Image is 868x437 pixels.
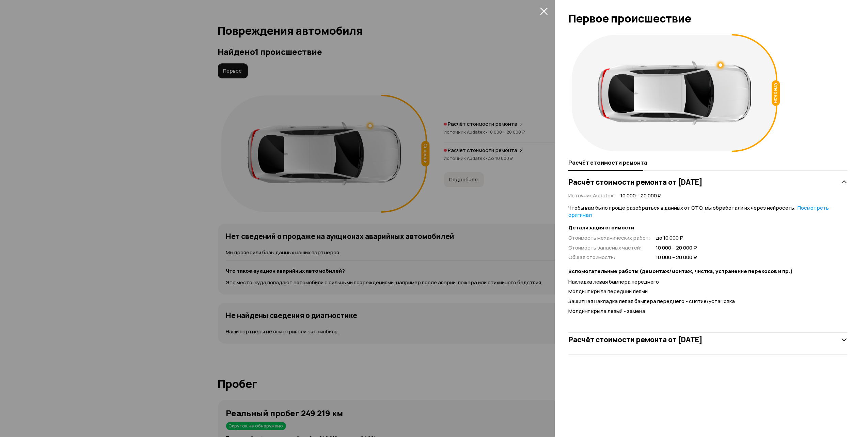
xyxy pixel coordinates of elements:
span: Молдинг крыла левый - замена [568,307,645,315]
span: до 10 000 ₽ [656,235,697,242]
h3: Расчёт стоимости ремонта от [DATE] [568,335,703,344]
button: закрыть [538,5,549,16]
span: Защитная накладка левая бампера переднего - снятие/установка [568,298,735,305]
div: Спереди [772,80,780,106]
span: Чтобы вам было проще разобраться в данных от СТО, мы обработали их через нейросеть. [568,204,829,218]
span: Молдинг крыла передний левый [568,288,648,295]
span: 10 000 – 20 000 ₽ [656,244,697,252]
span: Стоимость запасных частей : [568,244,642,251]
span: Стоимость механических работ : [568,234,650,241]
strong: Детализация стоимости [568,224,848,231]
span: 10 000 – 20 000 ₽ [656,254,697,261]
span: Источник Audatex : [568,192,615,199]
strong: Вспомогательные работы (демонтаж/монтаж, чистка, устранение перекосов и пр.) [568,268,848,275]
span: 10 000 – 20 000 ₽ [620,192,662,199]
span: Расчёт стоимости ремонта [568,159,647,166]
h3: Расчёт стоимости ремонта от [DATE] [568,178,703,186]
span: Общая стоимость : [568,254,615,261]
a: Посмотреть оригинал [568,204,829,218]
span: Накладка левая бампера переднего [568,278,659,285]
